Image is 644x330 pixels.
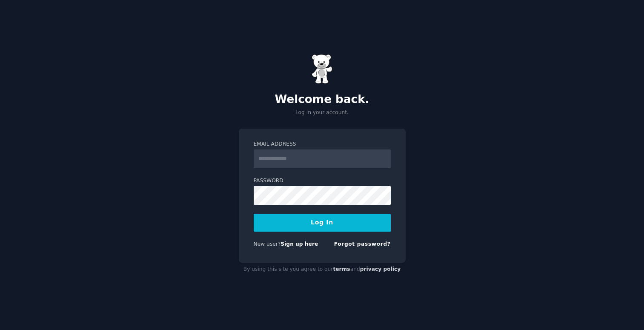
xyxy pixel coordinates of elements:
[333,266,350,272] a: terms
[312,54,333,84] img: Gummy Bear
[254,141,391,148] label: Email Address
[239,93,406,106] h2: Welcome back.
[254,241,281,247] span: New user?
[360,266,401,272] a: privacy policy
[254,177,391,185] label: Password
[239,109,406,117] p: Log in your account.
[254,214,391,232] button: Log In
[280,241,318,247] a: Sign up here
[239,263,406,276] div: By using this site you agree to our and
[334,241,391,247] a: Forgot password?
